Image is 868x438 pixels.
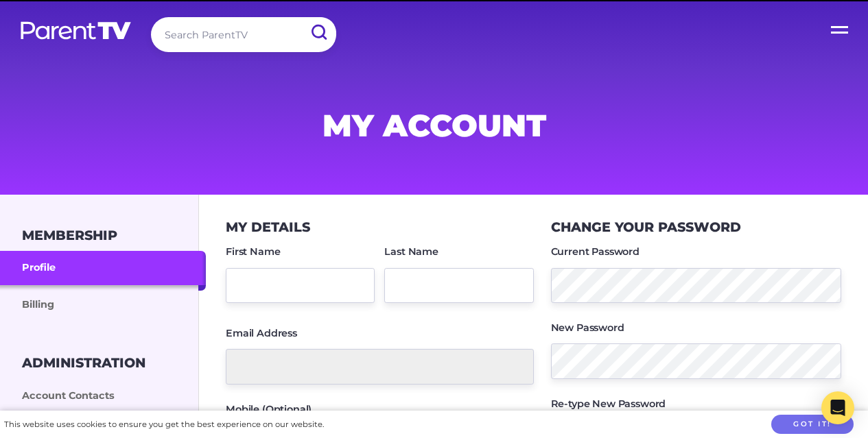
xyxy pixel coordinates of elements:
button: Got it! [771,415,854,435]
label: Re-type New Password [551,399,666,409]
input: Submit [301,17,336,48]
h3: Change your Password [551,219,741,235]
input: Search ParentTV [151,17,336,52]
label: Last Name [384,247,438,256]
div: This website uses cookies to ensure you get the best experience on our website. [4,417,324,432]
h1: My Account [104,112,765,139]
h3: My Details [226,219,310,235]
label: New Password [551,323,624,332]
h3: Membership [22,228,117,243]
label: Current Password [551,247,640,256]
div: Open Intercom Messenger [821,391,854,424]
h3: Administration [22,355,145,371]
img: parenttv-logo-white.4c85aaf.svg [19,21,132,40]
label: Email Address [226,328,297,338]
label: First Name [226,247,280,256]
label: Mobile (Optional) [226,404,312,414]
